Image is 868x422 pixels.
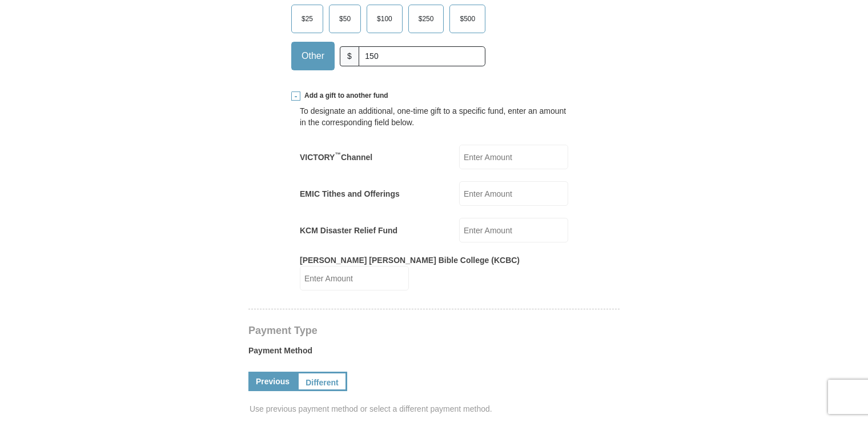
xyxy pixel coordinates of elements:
[300,266,409,290] input: Enter Amount
[413,10,440,27] span: $250
[248,372,297,391] a: Previous
[296,10,319,27] span: $25
[333,10,356,27] span: $50
[459,145,568,169] input: Enter Amount
[300,91,388,101] span: Add a gift to another fund
[340,46,359,66] span: $
[359,46,485,66] input: Other Amount
[454,10,481,27] span: $500
[335,151,341,158] sup: ™
[250,403,621,415] span: Use previous payment method or select a different payment method.
[297,372,347,391] a: Different
[248,345,620,362] label: Payment Method
[371,10,398,27] span: $100
[248,326,620,335] h4: Payment Type
[300,188,400,200] label: EMIC Tithes and Offerings
[300,152,372,163] label: VICTORY Channel
[300,254,520,266] label: [PERSON_NAME] [PERSON_NAME] Bible College (KCBC)
[459,181,568,206] input: Enter Amount
[300,105,568,128] div: To designate an additional, one-time gift to a specific fund, enter an amount in the correspondin...
[300,225,397,236] label: KCM Disaster Relief Fund
[459,218,568,242] input: Enter Amount
[296,47,330,65] span: Other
